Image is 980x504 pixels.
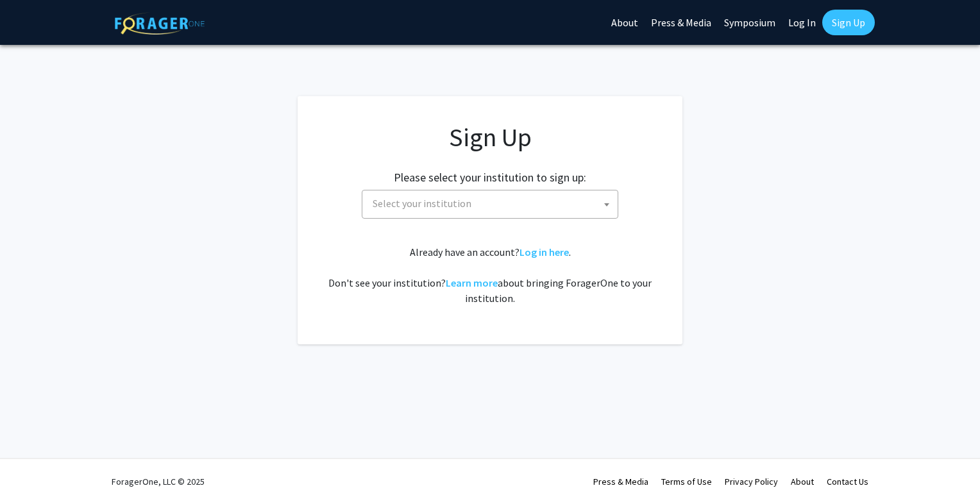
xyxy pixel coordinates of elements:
div: ForagerOne, LLC © 2025 [112,459,205,504]
a: Terms of Use [661,476,712,487]
a: Sign Up [822,10,875,35]
h1: Sign Up [323,122,657,153]
span: Select your institution [373,197,471,210]
span: Select your institution [367,190,618,217]
a: Privacy Policy [725,476,778,487]
span: Select your institution [362,190,618,219]
a: Learn more about bringing ForagerOne to your institution [446,276,498,289]
h2: Please select your institution to sign up: [394,171,586,185]
a: Press & Media [593,476,648,487]
div: Already have an account? . Don't see your institution? about bringing ForagerOne to your institut... [323,244,657,306]
a: About [791,476,814,487]
a: Contact Us [827,476,868,487]
img: ForagerOne Logo [115,12,205,35]
a: Log in here [520,246,569,258]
